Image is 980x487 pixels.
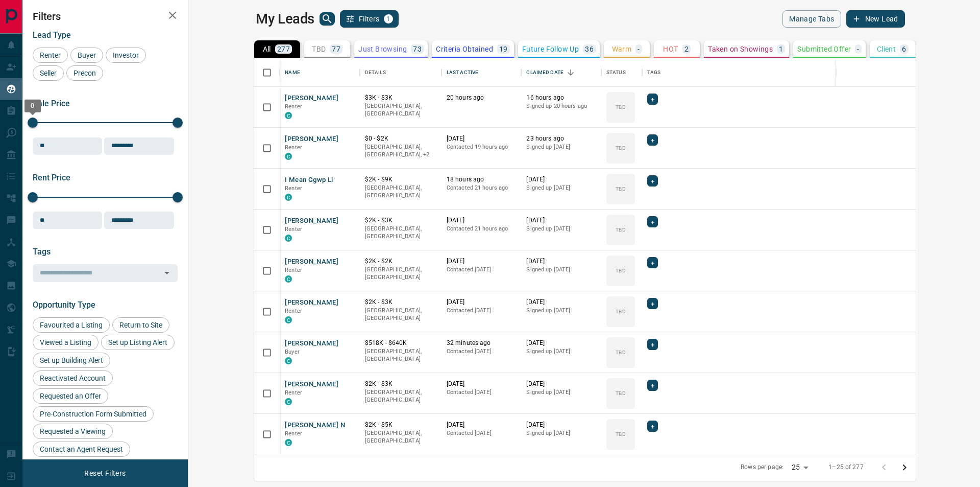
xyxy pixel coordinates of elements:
button: Reset Filters [78,465,132,482]
p: Future Follow Up [522,45,579,53]
p: [GEOGRAPHIC_DATA], [GEOGRAPHIC_DATA] [365,429,436,445]
div: Tags [642,58,962,87]
p: $2K - $3K [365,380,436,388]
span: + [651,176,654,186]
button: Open [160,266,174,280]
button: Filters1 [340,10,399,28]
div: condos.ca [285,153,292,160]
p: 20 hours ago [447,94,517,102]
button: [PERSON_NAME] [285,257,338,267]
p: [DATE] [526,421,596,429]
span: Investor [109,51,142,59]
p: $2K - $5K [365,421,436,429]
div: Seller [33,65,64,81]
span: Seller [36,69,60,77]
p: 73 [413,45,422,53]
div: condos.ca [285,235,292,242]
p: Signed up [DATE] [526,347,596,356]
p: TBD [616,430,625,438]
span: Favourited a Listing [36,321,106,329]
p: Warm [612,45,632,53]
p: Criteria Obtained [436,45,493,53]
p: 1 [779,45,783,53]
p: [DATE] [526,216,596,225]
p: Contacted [DATE] [447,266,517,274]
p: Contacted [DATE] [447,307,517,315]
div: Status [601,58,642,87]
p: 77 [332,45,340,53]
p: [DATE] [526,175,596,184]
p: 2 [684,45,689,53]
button: [PERSON_NAME] [285,380,338,389]
div: Details [360,58,442,87]
p: $2K - $3K [365,298,436,307]
span: 1 [385,15,392,22]
p: - [857,45,859,53]
div: Set up Building Alert [33,353,110,368]
button: [PERSON_NAME] N [285,421,345,430]
div: Last Active [442,58,522,87]
span: Renter [285,267,302,273]
div: + [647,175,658,187]
span: Renter [285,389,302,396]
div: Reactivated Account [33,370,113,386]
span: + [651,135,654,145]
p: Signed up [DATE] [526,143,596,151]
button: New Lead [846,10,905,28]
div: condos.ca [285,316,292,323]
p: $0 - $2K [365,134,436,143]
p: $3K - $3K [365,94,436,102]
span: Renter [285,226,302,233]
p: [DATE] [526,298,596,307]
p: Signed up [DATE] [526,429,596,437]
p: TBD [616,103,625,111]
div: + [647,339,658,350]
p: Signed up [DATE] [526,388,596,397]
div: Claimed Date [526,58,563,87]
p: [DATE] [526,380,596,388]
div: + [647,380,658,391]
div: Tags [647,58,661,87]
span: Renter [285,103,302,110]
span: Set up Listing Alert [105,338,171,346]
span: + [651,94,654,104]
button: I Mean Ggwp Li [285,175,333,185]
div: condos.ca [285,112,292,119]
span: + [651,217,654,227]
div: Claimed Date [521,58,601,87]
div: condos.ca [285,398,292,405]
span: + [651,421,654,431]
span: 0 [31,102,34,109]
h1: My Leads [256,11,314,27]
div: Set up Listing Alert [101,335,175,350]
p: Taken on Showings [708,45,773,53]
p: All [263,45,271,53]
div: Precon [66,65,103,81]
div: Name [280,58,360,87]
p: [DATE] [526,257,596,266]
p: 32 minutes ago [447,339,517,347]
span: Precon [70,69,100,77]
div: Viewed a Listing [33,335,99,350]
p: Signed up [DATE] [526,184,596,192]
p: TBD [616,185,625,193]
p: 36 [585,45,594,53]
p: [DATE] [526,339,596,347]
p: 16 hours ago [526,94,596,102]
p: Contacted [DATE] [447,347,517,356]
span: Contact an Agent Request [36,445,127,453]
p: HOT [663,45,678,53]
div: Investor [106,48,146,63]
div: Requested a Viewing [33,424,113,439]
p: Rows per page: [741,463,783,472]
p: [DATE] [447,380,517,388]
p: TBD [616,349,625,356]
p: TBD [616,389,625,397]
div: Last Active [447,58,478,87]
span: Rent Price [33,173,70,182]
span: + [651,258,654,268]
p: 19 [499,45,508,53]
p: Contacted 21 hours ago [447,225,517,233]
p: Signed up [DATE] [526,307,596,315]
p: Signed up 20 hours ago [526,102,596,110]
